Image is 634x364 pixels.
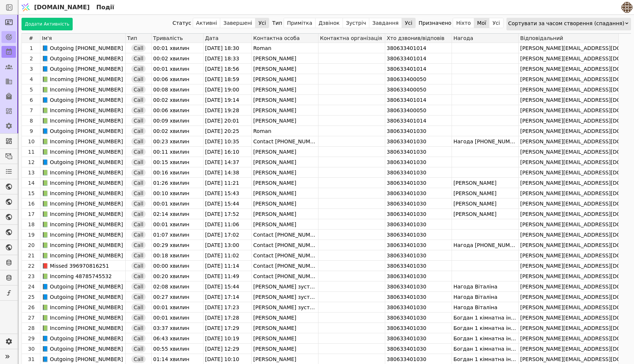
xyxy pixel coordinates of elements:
[152,292,203,302] div: 00:27 хвилин
[519,95,618,105] div: [PERSON_NAME][EMAIL_ADDRESS][DOMAIN_NAME] (204)
[385,250,452,261] div: 380633401030
[519,344,618,354] div: [PERSON_NAME][EMAIL_ADDRESS][DOMAIN_NAME] (204)
[204,105,251,116] div: [DATE] 19:28
[152,344,203,354] div: 00:55 хвилин
[93,3,114,12] h2: Події
[152,333,203,344] div: 06:43 хвилин
[42,147,125,157] div: 📗 Incoming [PHONE_NUMBER]
[23,116,40,126] div: 8
[204,84,251,95] div: [DATE] 19:00
[252,261,318,271] div: Contact [PHONE_NUMBER]
[22,18,73,30] button: Додати Активність
[204,313,251,323] div: [DATE] 17:28
[452,323,518,333] div: Богдан 1 кімнатна інтерес
[204,64,251,74] div: [DATE] 18:56
[131,86,145,93] div: Call
[519,292,618,302] div: [PERSON_NAME][EMAIL_ADDRESS][DOMAIN_NAME] (204)
[519,261,618,271] div: [PERSON_NAME][EMAIL_ADDRESS][DOMAIN_NAME] (204)
[152,271,203,281] div: 00:20 хвилин
[385,84,452,95] div: 380633400050
[42,240,125,250] div: 📗 Incoming [PHONE_NUMBER]
[42,167,125,177] div: 📗 Incoming [PHONE_NUMBER]
[152,261,203,271] div: 00:00 хвилин
[42,84,125,94] div: 📗 Incoming [PHONE_NUMBER]
[519,271,618,281] div: [PERSON_NAME][EMAIL_ADDRESS][DOMAIN_NAME] (204)
[131,335,145,342] div: Call
[23,178,40,188] div: 14
[385,64,452,74] div: 380633401014
[131,158,145,166] div: Call
[252,95,318,105] div: [PERSON_NAME]
[252,333,318,344] div: [PERSON_NAME]
[519,105,618,116] div: [PERSON_NAME][EMAIL_ADDRESS][DOMAIN_NAME] (204)
[23,240,40,250] div: 20
[23,136,40,147] div: 10
[23,126,40,136] div: 9
[369,18,402,28] button: Завдання
[42,302,125,312] div: 📗 Incoming [PHONE_NUMBER]
[23,292,40,302] div: 25
[343,18,369,28] button: Зустріч
[385,53,452,64] div: 380633401014
[152,230,203,240] div: 01:07 хвилин
[519,64,618,74] div: [PERSON_NAME][EMAIL_ADDRESS][DOMAIN_NAME] (204)
[452,281,518,292] div: Нагода Віталіна
[252,64,318,74] div: [PERSON_NAME]
[152,313,203,323] div: 00:01 хвилин
[252,313,318,323] div: [PERSON_NAME]
[453,35,473,41] span: Нагода
[23,250,40,261] div: 21
[204,188,251,198] div: [DATE] 15:43
[131,252,145,259] div: Call
[316,18,343,28] button: Дзвінок
[131,324,145,332] div: Call
[452,292,518,302] div: Нагода Віталіна
[152,209,203,219] div: 02:14 хвилин
[452,240,518,250] div: Нагода [PHONE_NUMBER]
[519,126,618,136] div: [PERSON_NAME][EMAIL_ADDRESS][DOMAIN_NAME] (204)
[204,116,251,126] div: [DATE] 20:01
[23,64,40,74] div: 3
[272,18,282,28] div: Тип
[152,147,203,157] div: 00:11 хвилин
[385,240,452,250] div: 380633401030
[385,178,452,188] div: 380633401030
[385,43,452,53] div: 380633401014
[204,302,251,313] div: [DATE] 17:23
[204,178,251,188] div: [DATE] 11:21
[42,281,125,291] div: 📘 Outgoing [PHONE_NUMBER]
[385,219,452,230] div: 380633401030
[520,35,563,41] span: Відповідальний
[23,333,40,344] div: 29
[519,53,618,64] div: [PERSON_NAME][EMAIL_ADDRESS][DOMAIN_NAME] (204)
[23,157,40,167] div: 12
[519,84,618,95] div: [PERSON_NAME][EMAIL_ADDRESS][DOMAIN_NAME] (204)
[42,53,125,63] div: 📘 Outgoing [PHONE_NUMBER]
[452,178,518,188] div: [PERSON_NAME]
[519,157,618,167] div: [PERSON_NAME][EMAIL_ADDRESS][DOMAIN_NAME] (204)
[204,136,251,147] div: [DATE] 10:35
[204,333,251,344] div: [DATE] 10:19
[519,43,618,53] div: [PERSON_NAME][EMAIL_ADDRESS][DOMAIN_NAME] (204)
[152,188,203,198] div: 00:10 хвилин
[519,313,618,323] div: [PERSON_NAME][EMAIL_ADDRESS][DOMAIN_NAME] (204)
[42,105,125,115] div: 📗 Incoming [PHONE_NUMBER]
[152,64,203,74] div: 00:01 хвилин
[34,3,90,12] span: [DOMAIN_NAME]
[519,302,618,313] div: [PERSON_NAME][EMAIL_ADDRESS][DOMAIN_NAME] (204)
[204,198,251,209] div: [DATE] 15:44
[152,126,203,136] div: 00:02 хвилин
[252,230,318,240] div: Contact [PHONE_NUMBER]
[42,219,125,229] div: 📗 Incoming [PHONE_NUMBER]
[204,43,251,53] div: [DATE] 18:30
[519,333,618,344] div: [PERSON_NAME][EMAIL_ADDRESS][DOMAIN_NAME] (204)
[131,314,145,321] div: Call
[23,74,40,84] div: 4
[23,105,40,116] div: 7
[252,344,318,354] div: [PERSON_NAME]
[519,198,618,209] div: [PERSON_NAME][EMAIL_ADDRESS][DOMAIN_NAME] (204)
[42,198,125,208] div: 📗 Incoming [PHONE_NUMBER]
[252,188,318,198] div: [PERSON_NAME]
[252,219,318,230] div: [PERSON_NAME]
[385,313,452,323] div: 380633401030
